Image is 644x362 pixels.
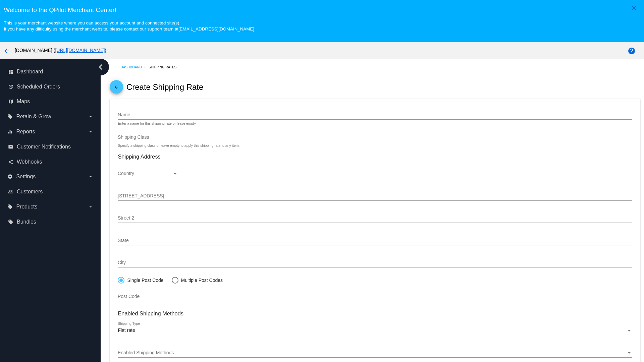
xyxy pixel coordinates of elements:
span: Settings [16,174,36,180]
h2: Create Shipping Rate [126,82,203,92]
span: Dashboard [17,69,43,75]
i: email [8,144,13,149]
a: update Scheduled Orders [8,81,93,92]
i: dashboard [8,69,13,74]
i: arrow_drop_down [88,129,93,134]
a: [URL][DOMAIN_NAME] [55,48,105,53]
i: local_offer [8,219,13,225]
span: Customer Notifications [17,144,71,150]
a: share Webhooks [8,157,93,167]
input: State [118,238,632,243]
i: people_outline [8,189,13,194]
i: arrow_drop_down [88,204,93,209]
span: Country [118,171,134,176]
i: local_offer [7,204,13,209]
h3: Enabled Shipping Methods [118,310,632,317]
mat-select: Shipping Type [118,328,632,333]
div: Specify a shipping class or leave empty to apply this shipping rate to any item. [118,144,239,148]
span: [DOMAIN_NAME] ( ) [15,48,106,53]
i: chevron_left [95,62,106,72]
a: map Maps [8,96,93,107]
div: Single Post Code [124,278,163,283]
small: This is your merchant website where you can access your account and connected site(s). If you hav... [4,20,254,32]
a: people_outline Customers [8,186,93,197]
span: Bundles [17,219,36,225]
span: Webhooks [17,159,42,165]
i: settings [7,174,13,179]
span: Reports [16,129,35,135]
mat-select: Country [118,171,178,176]
span: Enabled Shipping Methods [118,350,174,355]
span: Flat rate [118,327,135,333]
span: Customers [17,189,43,195]
input: Shipping Class [118,135,632,140]
i: equalizer [7,129,13,134]
span: Scheduled Orders [17,84,60,90]
i: local_offer [7,114,13,119]
input: Post Code [118,294,632,299]
a: email Customer Notifications [8,141,93,152]
i: share [8,159,13,165]
input: Street 1 [118,193,632,199]
a: Shipping Rates [149,62,182,72]
div: Enter a name for this shipping rate or leave empty. [118,122,196,126]
a: Dashboard [120,62,149,72]
span: Retain & Grow [16,114,51,120]
h3: Welcome to the QPilot Merchant Center! [4,6,640,14]
a: dashboard Dashboard [8,66,93,77]
mat-icon: help [628,47,636,55]
i: arrow_drop_down [88,174,93,179]
mat-select: Enabled Shipping Methods [118,350,632,356]
i: update [8,84,13,89]
i: arrow_drop_down [88,114,93,119]
span: Products [16,204,37,210]
span: Maps [17,99,30,105]
mat-icon: arrow_back [112,85,120,93]
input: Name [118,112,632,118]
i: map [8,99,13,104]
div: Multiple Post Codes [178,278,223,283]
mat-icon: arrow_back [3,47,11,55]
h3: Shipping Address [118,154,632,160]
input: City [118,260,632,265]
a: [EMAIL_ADDRESS][DOMAIN_NAME] [178,26,254,32]
mat-icon: close [630,4,638,12]
input: Street 2 [118,216,632,221]
a: local_offer Bundles [8,217,93,227]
